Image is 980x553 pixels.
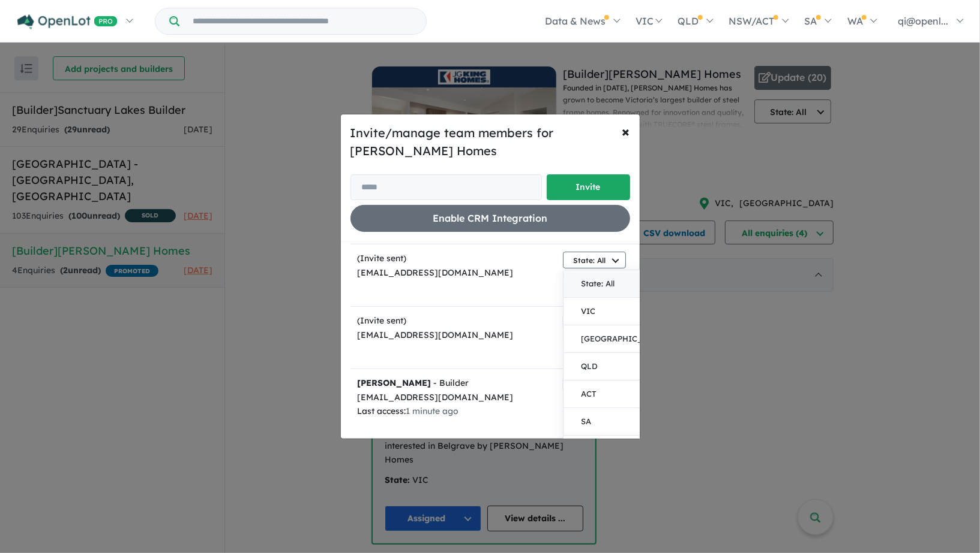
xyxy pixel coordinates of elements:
button: [GEOGRAPHIC_DATA] [564,325,684,353]
button: State: All [563,252,626,268]
div: - Builder [358,376,549,391]
button: QLD [564,353,684,380]
div: [EMAIL_ADDRESS][DOMAIN_NAME] [358,391,549,405]
strong: [PERSON_NAME] [358,377,431,388]
button: ACT [564,380,684,408]
div: Last access: [358,404,549,419]
div: [EMAIL_ADDRESS][DOMAIN_NAME] [358,328,549,343]
div: (Invite sent) [358,252,549,266]
span: Off [591,268,604,285]
div: [EMAIL_ADDRESS][DOMAIN_NAME] [358,266,549,280]
span: 1 minute ago [406,406,459,416]
button: WA [564,436,684,463]
h5: Invite/manage team members for [PERSON_NAME] Homes [350,124,630,160]
div: Notify: [563,268,604,285]
button: Enable CRM Integration [350,205,630,232]
span: × [622,122,630,140]
div: State: All [563,270,685,518]
button: VIC [564,298,684,325]
span: qi@openl... [898,15,948,27]
img: Openlot PRO Logo White [17,14,118,29]
button: SA [564,408,684,436]
input: Try estate name, suburb, builder or developer [182,8,424,34]
button: Invite [547,174,630,200]
div: (Invite sent) [358,314,549,328]
button: State: All [564,270,684,298]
